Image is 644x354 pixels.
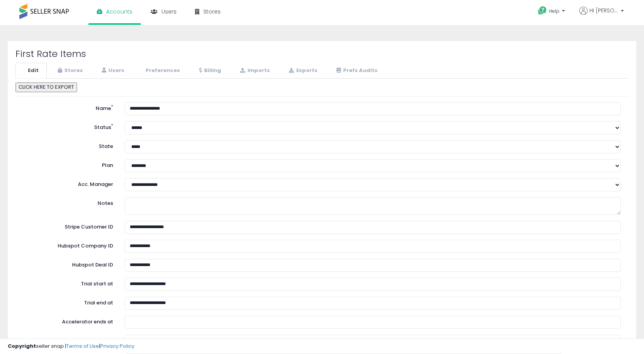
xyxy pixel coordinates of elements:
[189,63,229,79] a: Billing
[15,49,629,59] h2: First Rate Items
[161,8,177,15] span: Users
[17,102,119,112] label: Name
[17,316,119,326] label: Accelerator ends at
[17,140,119,150] label: State
[17,197,119,207] label: Notes
[17,178,119,188] label: Acc. Manager
[17,259,119,269] label: Hubspot Deal ID
[17,240,119,250] label: Hubspot Company ID
[106,8,132,15] span: Accounts
[279,63,326,79] a: Exports
[579,7,624,24] a: Hi [PERSON_NAME]
[15,82,77,92] button: CLICK HERE TO EXPORT
[133,63,188,79] a: Preferences
[8,342,36,350] strong: Copyright
[549,8,560,14] span: Help
[17,159,119,169] label: Plan
[92,63,132,79] a: Users
[230,63,278,79] a: Imports
[326,63,386,79] a: Prefs Audits
[538,6,547,15] i: Get Help
[17,121,119,131] label: Status
[17,297,119,307] label: Trial end at
[48,63,91,79] a: Stores
[15,63,47,79] a: Edit
[66,342,99,350] a: Terms of Use
[100,342,134,350] a: Privacy Policy
[203,8,221,15] span: Stores
[8,343,134,350] div: seller snap | |
[589,7,618,14] span: Hi [PERSON_NAME]
[17,278,119,288] label: Trial start at
[17,221,119,231] label: Stripe Customer ID
[17,335,119,345] label: Subscribed at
